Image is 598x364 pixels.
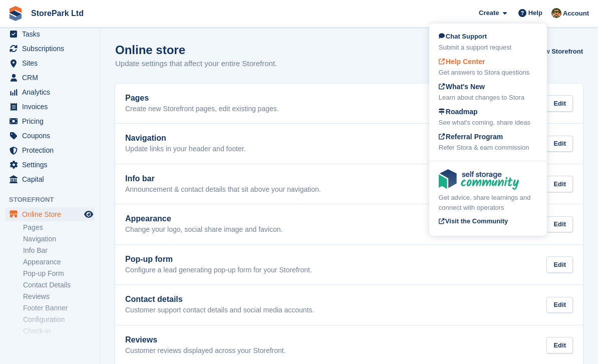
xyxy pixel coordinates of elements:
p: Update links in your header and footer. [125,145,246,154]
a: Check-in [23,326,95,336]
div: See what's coming, share ideas [439,118,537,128]
a: Pages [23,223,95,232]
p: Update settings that affect your entire Storefront. [115,58,277,70]
a: Preview store [83,208,95,220]
a: Configuration [23,315,95,324]
span: Help [528,8,542,18]
h2: Navigation [125,134,246,143]
h2: Pages [125,94,279,103]
a: menu [5,27,95,41]
a: menu [5,85,95,99]
div: Edit [546,95,573,112]
a: StorePark Ltd [27,5,88,22]
span: What's New [439,83,485,91]
a: menu [5,56,95,70]
a: Pages Create new Storefront pages, edit existing pages. Edit [115,84,583,124]
span: Tasks [22,27,82,41]
span: Chat Support [439,33,487,40]
p: Customer reviews displayed across your Storefront. [125,346,286,355]
p: Announcement & contact details that sit above your navigation. [125,185,321,194]
span: Referral Program [439,133,503,141]
a: Appearance Change your logo, social share image and favicon. Edit [115,204,583,244]
span: CRM [22,71,82,85]
a: menu [5,71,95,85]
a: View Storefront [527,43,583,60]
span: Sites [22,56,82,70]
p: Configure a lead generating pop-up form for your Storefront. [125,266,312,275]
div: Edit [546,216,573,233]
div: Edit [546,337,573,353]
h2: Contact details [125,295,314,304]
span: Roadmap [439,108,478,116]
div: Edit [546,176,573,192]
a: Contact details Customer support contact details and social media accounts. Edit [115,285,583,325]
span: Invoices [22,100,82,114]
span: Subscriptions [22,42,82,56]
div: Refer Stora & earn commission [439,143,537,153]
div: Edit [546,136,573,152]
a: menu [5,172,95,186]
p: Create new Storefront pages, edit existing pages. [125,105,279,114]
span: Settings [22,158,82,172]
span: Capital [22,172,82,186]
a: Pop-up Form [23,269,95,278]
a: menu [5,100,95,114]
a: Info bar Announcement & contact details that sit above your navigation. Edit [115,164,583,204]
span: Create [479,8,499,18]
h2: Appearance [125,214,282,223]
span: Coupons [22,129,82,143]
a: Navigation [23,234,95,244]
a: Navigation Update links in your header and footer. Edit [115,124,583,164]
span: Online Store [22,207,82,221]
span: Visit the Community [439,217,508,225]
a: menu [5,42,95,56]
a: Info Bar [23,246,95,255]
a: menu [5,129,95,143]
p: Customer support contact details and social media accounts. [125,306,314,315]
div: Edit [546,297,573,313]
h2: Pop-up form [125,255,312,264]
span: Protection [22,143,82,157]
h2: Reviews [125,335,286,344]
a: Pop-up form Configure a lead generating pop-up form for your Storefront. Edit [115,245,583,285]
img: community-logo-e120dcb29bea30313fccf008a00513ea5fe9ad107b9d62852cae38739ed8438e.svg [439,169,519,190]
span: Analytics [22,85,82,99]
p: Change your logo, social share image and favicon. [125,225,282,234]
div: Learn about changes to Stora [439,93,537,103]
a: Help Center Get answers to Stora questions [439,57,537,78]
a: Footer Banner [23,303,95,313]
span: View Storefront [535,47,583,57]
h1: Online store [115,43,277,57]
a: Roadmap See what's coming, share ideas [439,107,537,128]
a: menu [5,143,95,157]
div: Edit [546,256,573,273]
a: Referral Program Refer Stora & earn commission [439,132,537,153]
div: Get answers to Stora questions [439,68,537,78]
a: Get advice, share learnings and connect with operators Visit the Community [439,169,537,228]
a: What's New Learn about changes to Stora [439,82,537,103]
div: Submit a support request [439,43,537,53]
a: Contact Details [23,280,95,290]
span: Account [563,9,589,19]
a: menu [5,158,95,172]
span: Storefront [9,195,100,205]
a: menu [5,207,95,221]
div: Get advice, share learnings and connect with operators [439,193,537,212]
a: Appearance [23,257,95,267]
span: Pricing [22,114,82,128]
span: Help Center [439,58,485,66]
a: Reviews [23,292,95,301]
img: stora-icon-8386f47178a22dfd0bd8f6a31ec36ba5ce8667c1dd55bd0f319d3a0aa187defe.svg [8,6,23,21]
img: Mark Butters [551,8,561,18]
h2: Info bar [125,174,321,183]
a: menu [5,114,95,128]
